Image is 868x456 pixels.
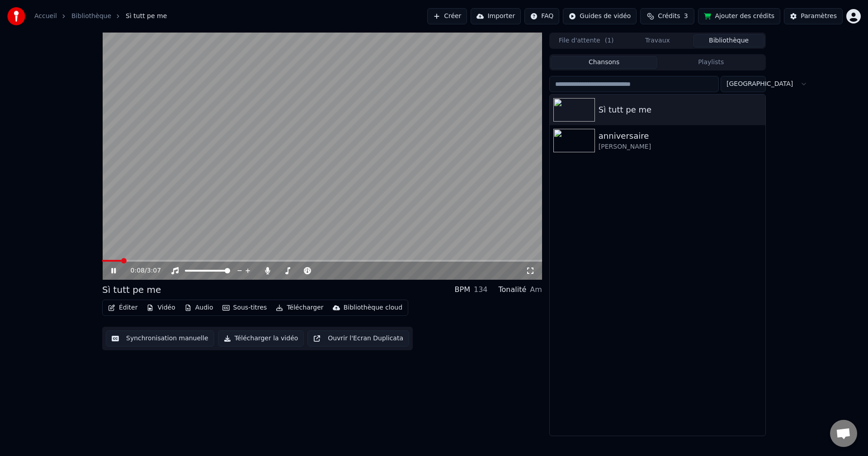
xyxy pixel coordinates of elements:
[563,8,637,24] button: Guides de vidéo
[7,7,25,25] img: youka
[131,266,145,275] span: 0:08
[530,284,542,295] div: Am
[181,301,217,314] button: Audio
[307,330,409,347] button: Ouvrir l'Ecran Duplicata
[693,34,764,47] button: Bibliothèque
[34,12,167,21] nav: breadcrumb
[106,330,214,347] button: Synchronisation manuelle
[599,103,762,116] div: Sì tutt pe me
[474,284,488,295] div: 134
[830,420,857,447] a: Ouvrir le chat
[599,130,762,142] div: anniversaire
[71,12,111,21] a: Bibliothèque
[34,12,57,21] a: Accueil
[455,284,470,295] div: BPM
[102,283,161,296] div: Sì tutt pe me
[471,8,521,24] button: Importer
[524,8,559,24] button: FAQ
[427,8,467,24] button: Créer
[726,80,793,89] span: [GEOGRAPHIC_DATA]
[698,8,780,24] button: Ajouter des crédits
[147,266,161,275] span: 3:07
[640,8,694,24] button: Crédits3
[219,301,271,314] button: Sous-titres
[605,36,614,45] span: ( 1 )
[657,56,764,69] button: Playlists
[658,12,680,21] span: Crédits
[784,8,843,24] button: Paramètres
[131,266,152,275] div: /
[599,142,762,151] div: [PERSON_NAME]
[801,12,837,21] div: Paramètres
[622,34,693,47] button: Travaux
[126,12,167,21] span: Sì tutt pe me
[551,34,622,47] button: File d'attente
[272,301,327,314] button: Télécharger
[344,303,402,312] div: Bibliothèque cloud
[218,330,304,347] button: Télécharger la vidéo
[499,284,527,295] div: Tonalité
[143,301,179,314] button: Vidéo
[551,56,658,69] button: Chansons
[104,301,141,314] button: Éditer
[684,12,688,21] span: 3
